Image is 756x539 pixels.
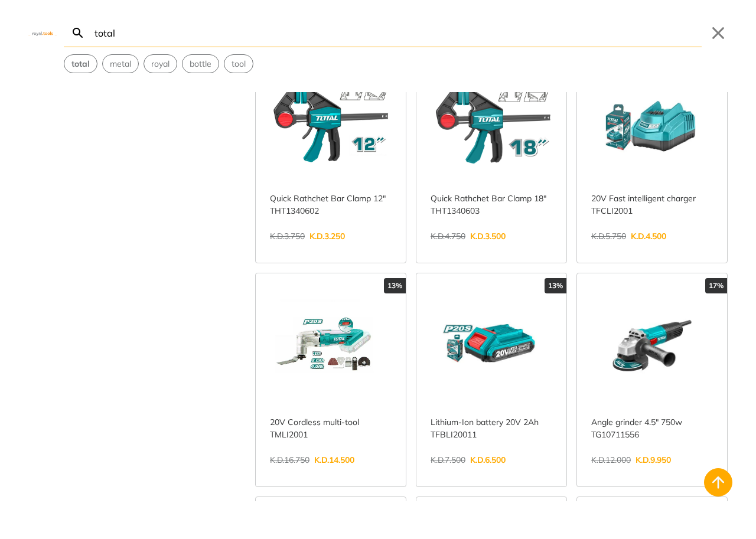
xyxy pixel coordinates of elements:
div: 17% [705,278,727,293]
div: Suggestion: tool [224,54,253,73]
img: Close [28,30,57,35]
div: Suggestion: royal [144,54,177,73]
span: tool [232,58,246,70]
button: Select suggestion: tool [224,55,253,73]
span: metal [110,58,131,70]
button: Select suggestion: total [64,55,97,73]
div: Suggestion: total [64,54,97,73]
svg: Search [71,26,85,40]
svg: Back to top [709,473,728,492]
button: Select suggestion: metal [103,55,138,73]
div: 13% [384,278,406,293]
button: Select suggestion: royal [144,55,177,73]
button: Select suggestion: bottle [183,55,219,73]
div: Suggestion: bottle [182,54,219,73]
div: Suggestion: metal [102,54,139,73]
input: Search… [92,19,702,47]
button: Close [709,24,728,43]
button: Back to top [704,468,732,496]
span: royal [151,58,170,70]
span: bottle [190,58,211,70]
div: 13% [545,278,566,293]
strong: total [71,58,90,69]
